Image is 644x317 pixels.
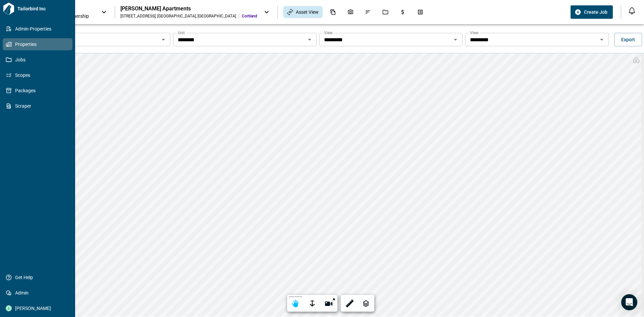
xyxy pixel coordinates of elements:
button: Open [451,35,460,44]
a: Scraper [3,100,72,112]
a: Admin-Properties [3,23,72,35]
span: Scopes [12,72,66,78]
button: Open [597,35,606,44]
a: Scopes [3,69,72,81]
button: Open [305,35,314,44]
span: Cortland [242,13,257,19]
span: Asset View [296,9,319,15]
span: Jobs [12,56,66,63]
span: Export [621,36,635,43]
label: Unit [178,30,185,36]
div: Takeoff Center [413,6,427,18]
button: Open [159,35,168,44]
div: Budgets [396,6,410,18]
span: Scraper [12,103,66,109]
a: Jobs [3,54,72,66]
div: Issues & Info [361,6,375,18]
span: Admin-Properties [12,25,66,32]
button: Export [614,33,642,46]
div: Jobs [378,6,392,18]
div: [PERSON_NAME] Apartments [120,5,257,12]
div: Documents [326,6,340,18]
button: Open notification feed [627,5,637,16]
span: Packages [12,87,66,94]
g: Ä [363,301,369,307]
a: Packages [3,85,72,97]
div: [STREET_ADDRESS] , [GEOGRAPHIC_DATA] , [GEOGRAPHIC_DATA] [120,13,236,19]
a: Properties [3,38,72,50]
span: Get Help [12,274,66,281]
button: Create Job [571,5,613,19]
span: [PERSON_NAME] [12,305,66,312]
span: Properties [12,41,66,48]
div: Asset View [283,6,323,18]
span: Admin [12,289,66,296]
span: Create Job [584,9,607,15]
label: View [324,30,333,36]
span: Tailorbird Inc [15,5,72,12]
div: Open Intercom Messenger [621,294,637,310]
div: Photos [343,6,358,18]
a: Admin [3,287,72,299]
label: View [470,30,479,36]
